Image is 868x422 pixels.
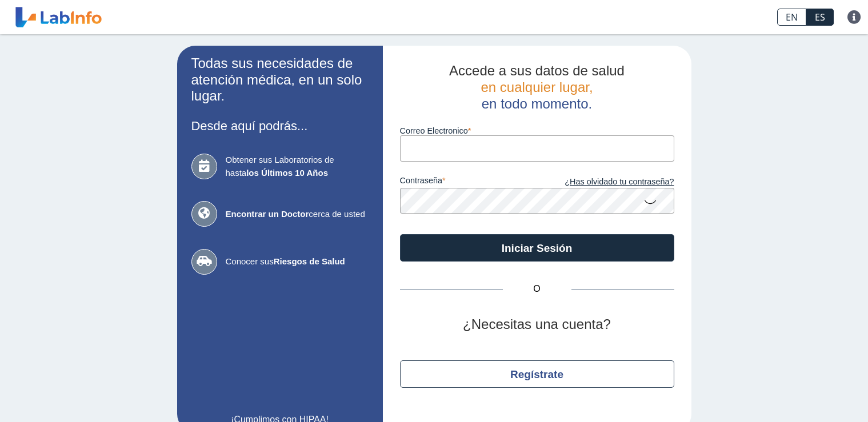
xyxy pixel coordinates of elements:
span: Accede a sus datos de salud [449,63,625,78]
span: en cualquier lugar, [481,79,593,95]
h3: Desde aquí podrás... [191,119,369,133]
b: Riesgos de Salud [274,256,345,266]
h2: ¿Necesitas una cuenta? [400,316,674,333]
button: Iniciar Sesión [400,234,674,262]
span: cerca de usted [226,208,369,221]
span: en todo momento. [482,96,592,111]
span: O [503,282,571,296]
a: ES [806,9,834,26]
a: EN [777,9,806,26]
b: los Últimos 10 Años [246,168,328,178]
span: Conocer sus [226,255,369,268]
label: contraseña [400,176,537,188]
a: ¿Has olvidado tu contraseña? [537,176,674,188]
button: Regístrate [400,360,674,388]
label: Correo Electronico [400,126,674,135]
span: Obtener sus Laboratorios de hasta [226,154,369,179]
h2: Todas sus necesidades de atención médica, en un solo lugar. [191,55,369,105]
b: Encontrar un Doctor [226,209,309,219]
